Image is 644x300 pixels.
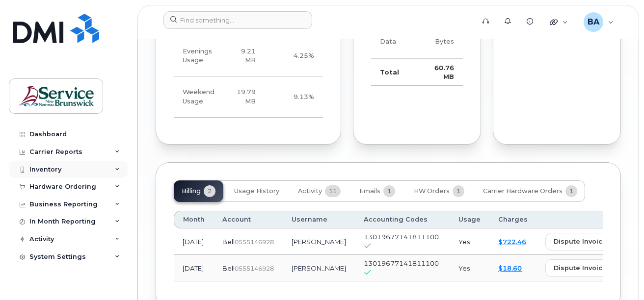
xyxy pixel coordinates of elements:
th: Month [174,211,214,228]
td: Weekend Usage [174,76,223,118]
td: [DATE] [174,228,214,255]
button: dispute invoice [545,259,615,277]
div: Quicklinks [543,12,575,32]
th: Usage [450,211,489,228]
span: 1 [453,185,464,197]
div: Bishop, April (ELG/EGL) [577,12,620,32]
a: $722.46 [498,238,526,246]
span: Activity [298,187,322,195]
span: dispute invoice [554,263,607,273]
tr: Weekdays from 6:00pm to 8:00am [174,36,323,77]
td: 9.21 MB [223,36,265,77]
td: 19.79 MB [223,76,265,118]
a: $18.60 [498,264,522,272]
button: dispute invoice [545,233,615,250]
span: 0555146928 [235,265,274,272]
th: Account [214,211,283,228]
td: 60.76 MB [424,58,463,86]
span: 13019677141811100 [364,259,439,267]
span: BA [588,16,599,28]
span: 1 [565,185,577,197]
td: [PERSON_NAME] [283,228,355,255]
td: Evenings Usage [174,36,223,77]
span: Carrier Hardware Orders [483,187,563,195]
input: Find something... [163,11,312,29]
td: Total [371,58,424,86]
tr: Friday from 6:00pm to Monday 8:00am [174,76,323,118]
th: Charges [489,211,537,228]
span: 13019677141811100 [364,233,439,241]
td: [PERSON_NAME] [283,255,355,281]
span: Emails [359,187,380,195]
span: Bell [222,238,235,246]
th: Accounting Codes [355,211,450,228]
th: Username [283,211,355,228]
td: 4.25% [265,36,323,77]
span: HW Orders [414,187,450,195]
span: Bell [222,264,235,272]
td: 9.13% [265,76,323,118]
span: 1 [383,185,395,197]
td: [DATE] [174,255,214,281]
td: Yes [450,255,489,281]
span: 0555146928 [235,238,274,246]
span: dispute invoice [554,237,607,246]
span: 11 [325,185,341,197]
td: Yes [450,228,489,255]
span: Usage History [234,187,279,195]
